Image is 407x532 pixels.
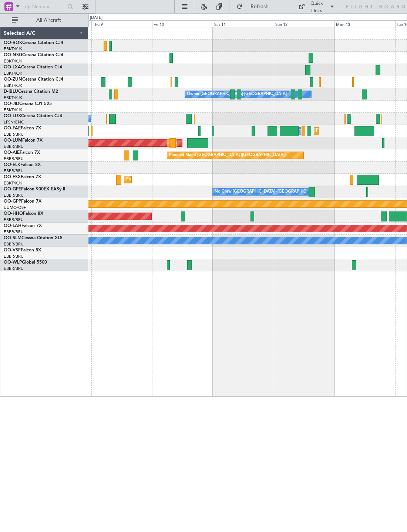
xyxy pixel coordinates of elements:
[169,150,286,161] div: Planned Maint [GEOGRAPHIC_DATA] ([GEOGRAPHIC_DATA])
[4,65,21,70] span: OO-LXA
[4,102,52,106] a: OO-JIDCessna CJ1 525
[4,89,58,94] a: D-IBLUCessna Citation M2
[295,1,339,13] button: Quick Links
[4,46,22,52] a: EBKT/KJK
[4,163,20,167] span: OO-ELK
[4,144,24,149] a: EBBR/BRU
[4,260,22,265] span: OO-WLP
[233,1,277,13] button: Refresh
[8,14,80,26] button: All Aircraft
[4,248,41,253] a: OO-VSFFalcon 8X
[4,199,21,204] span: OO-GPP
[4,83,22,88] a: EBKT/KJK
[19,18,78,23] span: All Aircraft
[4,224,42,228] a: OO-LAHFalcon 7X
[4,180,22,186] a: EBKT/KJK
[316,125,381,136] div: Planned Maint Melsbroek Air Base
[244,4,275,9] span: Refresh
[4,168,24,174] a: EBBR/BRU
[4,126,41,131] a: OO-FAEFalcon 7X
[4,150,20,155] span: OO-AIE
[334,20,395,27] div: Mon 13
[4,187,21,192] span: OO-GPE
[4,260,47,265] a: OO-WLPGlobal 5500
[4,89,18,94] span: D-IBLU
[4,217,24,223] a: EBBR/BRU
[4,53,22,57] span: OO-NSG
[4,95,22,101] a: EBKT/KJK
[4,211,23,216] span: OO-HHO
[215,186,339,197] div: No Crew [GEOGRAPHIC_DATA] ([GEOGRAPHIC_DATA] National)
[4,77,63,82] a: OO-ZUNCessna Citation CJ4
[4,229,24,235] a: EBBR/BRU
[4,58,22,64] a: EBKT/KJK
[4,114,21,118] span: OO-LUX
[4,156,24,162] a: EBBR/BRU
[90,15,102,21] div: [DATE]
[4,150,40,155] a: OO-AIEFalcon 7X
[4,114,62,118] a: OO-LUXCessna Citation CJ4
[91,20,152,27] div: Thu 9
[4,211,43,216] a: OO-HHOFalcon 8X
[213,20,273,27] div: Sat 11
[4,119,24,125] a: LFSN/ENC
[274,20,334,27] div: Sun 12
[4,41,63,45] a: OO-ROKCessna Citation CJ4
[4,187,65,192] a: OO-GPEFalcon 900EX EASy II
[4,138,43,143] a: OO-LUMFalcon 7X
[4,205,26,210] a: UUMO/OSF
[4,163,41,167] a: OO-ELKFalcon 8X
[4,65,62,70] a: OO-LXACessna Citation CJ4
[4,132,24,137] a: EBBR/BRU
[4,248,21,253] span: OO-VSF
[187,89,287,100] div: Owner [GEOGRAPHIC_DATA]-[GEOGRAPHIC_DATA]
[4,254,24,259] a: EBBR/BRU
[126,174,212,185] div: Planned Maint Kortrijk-[GEOGRAPHIC_DATA]
[152,20,213,27] div: Fri 10
[4,41,22,45] span: OO-ROK
[4,138,22,143] span: OO-LUM
[4,77,22,82] span: OO-ZUN
[4,241,24,247] a: EBBR/BRU
[4,266,24,271] a: EBBR/BRU
[4,102,19,106] span: OO-JID
[23,1,65,12] input: Trip Number
[4,193,24,198] a: EBBR/BRU
[4,175,41,179] a: OO-FSXFalcon 7X
[4,71,22,76] a: EBKT/KJK
[4,236,63,240] a: OO-SLMCessna Citation XLS
[4,107,22,113] a: EBKT/KJK
[4,236,21,240] span: OO-SLM
[4,175,21,179] span: OO-FSX
[4,53,63,57] a: OO-NSGCessna Citation CJ4
[4,199,41,204] a: OO-GPPFalcon 7X
[4,224,21,228] span: OO-LAH
[4,126,21,131] span: OO-FAE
